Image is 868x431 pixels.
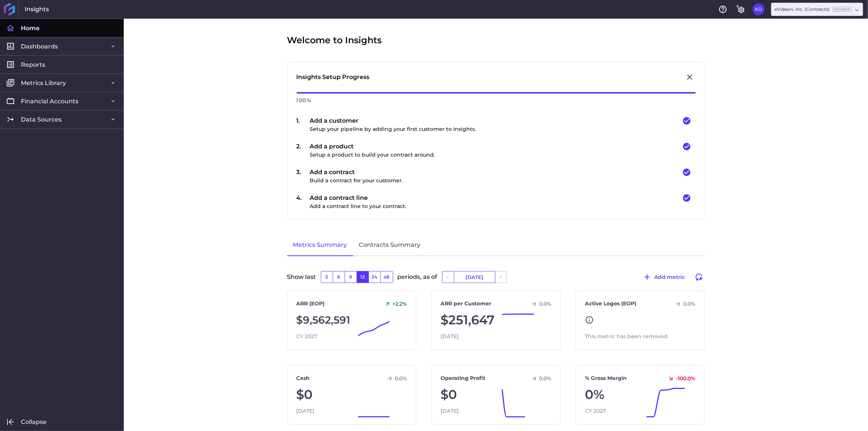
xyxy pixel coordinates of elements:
[442,271,454,283] button: -
[833,7,852,12] ins: Member
[297,385,407,404] div: $0
[321,271,333,283] button: 3
[287,271,705,290] div: Show last periods, as of
[297,194,310,210] div: 4 .
[684,71,696,83] button: Close
[717,3,729,15] button: Help
[441,374,485,382] a: Operating Profit
[383,375,407,382] div: 0.0 %
[441,300,491,308] a: ARR per Customer
[735,3,747,15] button: General Settings
[528,301,551,307] div: 0.0 %
[297,94,696,107] div: 100 %
[310,125,476,133] p: Setup your pipeline by adding your first customer to Insights.
[665,375,695,382] div: -100.0 %
[21,79,66,87] span: Metrics Library
[287,235,353,256] a: Metrics Summary
[297,116,310,133] div: 1 .
[639,271,689,283] button: Add metric
[310,151,435,159] p: Setup a product to build your contract around.
[297,374,310,382] a: Cash
[585,374,627,382] a: % Gross Margin
[310,177,403,185] p: Build a contract for your customer.
[357,271,369,283] button: 12
[353,235,427,256] a: Contracts Summary
[21,61,45,69] span: Reports
[345,271,357,283] button: 9
[21,116,62,123] span: Data Sources
[672,301,695,307] div: 0.0 %
[297,142,310,159] div: 2 .
[369,271,380,283] button: 24
[310,194,407,210] div: Add a contract line
[287,34,382,47] span: Welcome to Insights
[297,168,310,185] div: 3 .
[297,300,325,308] a: ARR (EOP)
[441,311,551,330] div: $251,647
[310,202,407,210] p: Add a contract line to your contract.
[333,271,345,283] button: 6
[585,333,696,340] div: This metric has been removed
[454,271,495,283] input: Select Date
[310,142,435,159] div: Add a product
[21,43,58,50] span: Dashboards
[297,73,370,82] div: Insights Setup Progress
[380,271,393,283] button: 48
[441,385,551,404] div: $0
[774,6,852,13] div: eVideon, Inc. (Contracts)
[21,24,40,32] span: Home
[528,375,551,382] div: 0.0 %
[771,3,863,16] div: Dropdown select
[310,116,476,133] div: Add a customer
[585,385,696,404] div: 0%
[310,168,403,185] div: Add a contract
[21,418,47,426] span: Collapse
[753,3,765,15] button: User Menu
[21,97,78,105] span: Financial Accounts
[381,301,407,307] div: +2.2 %
[585,300,636,308] a: Active Logos (EOP)
[297,311,407,330] div: $9,562,591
